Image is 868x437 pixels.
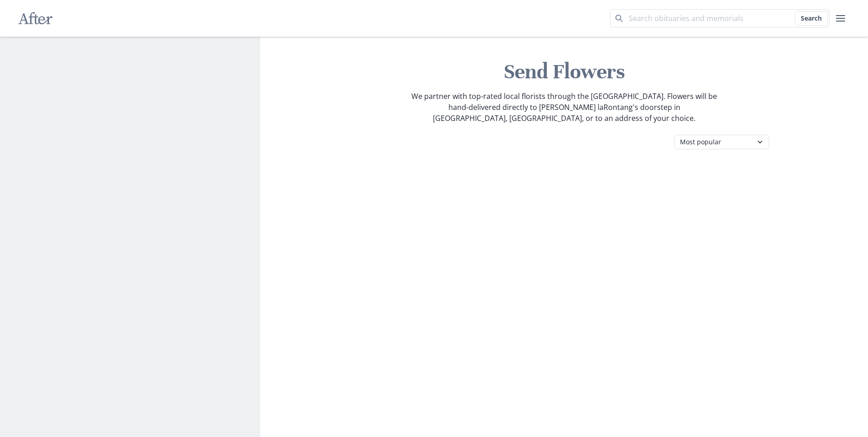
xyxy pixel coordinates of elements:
[831,9,850,27] button: user menu
[610,9,830,27] input: Search term
[795,11,828,26] button: Search
[268,59,861,85] h1: Send Flowers
[410,91,718,124] p: We partner with top-rated local florists through the [GEOGRAPHIC_DATA]. Flowers will be hand-deli...
[674,135,769,149] select: Category filter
